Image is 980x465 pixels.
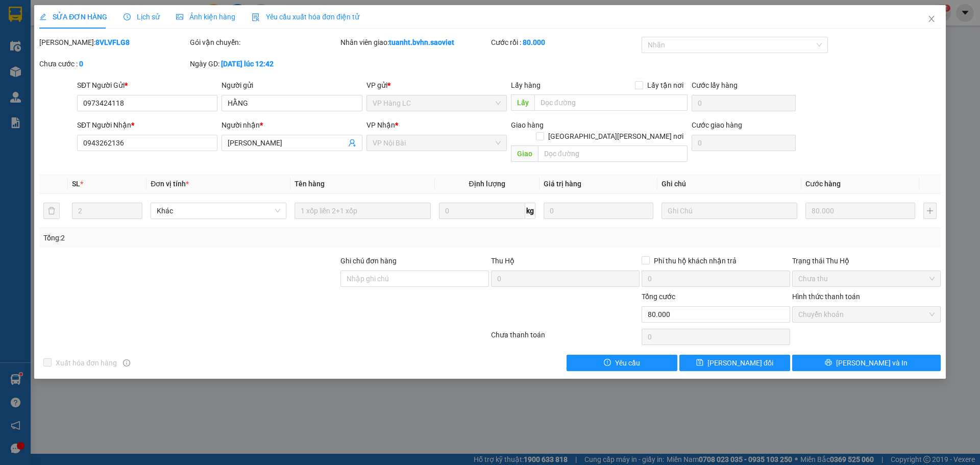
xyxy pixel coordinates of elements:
b: 8VLVFLG8 [95,38,130,46]
button: delete [43,203,60,219]
span: Tên hàng [295,180,325,188]
span: Xuất hóa đơn hàng [52,357,121,369]
label: Cước giao hàng [692,121,742,129]
img: icon [252,13,260,21]
span: Đơn vị tính [151,180,189,188]
div: VP gửi [366,80,507,91]
span: Chưa thu [798,271,935,286]
span: Ảnh kiện hàng [176,13,235,21]
div: [PERSON_NAME]: [39,37,188,48]
span: Lấy tận nơi [643,80,688,91]
span: VP Nội Bài [373,135,501,151]
span: Yêu cầu xuất hóa đơn điện tử [252,13,359,21]
th: Ghi chú [657,174,801,194]
span: close [927,15,936,23]
span: Lấy [511,94,534,111]
span: Cước hàng [805,180,841,188]
input: Dọc đường [534,94,688,111]
input: VD: Bàn, Ghế [295,203,430,219]
b: 80.000 [523,38,545,46]
span: SỬA ĐƠN HÀNG [39,13,107,21]
span: clock-circle [124,13,131,20]
input: Ghi Chú [661,203,797,219]
input: Ghi chú đơn hàng [340,271,489,287]
span: save [696,359,703,367]
span: Giao [511,145,538,162]
span: edit [39,13,46,20]
div: SĐT Người Nhận [77,119,217,131]
button: printer[PERSON_NAME] và In [792,355,941,371]
span: Giao hàng [511,121,544,129]
div: Cước rồi : [491,37,640,48]
div: Chưa thanh toán [490,329,641,347]
label: Hình thức thanh toán [792,292,860,301]
b: [DATE] lúc 12:42 [221,60,274,68]
span: Lịch sử [124,13,160,21]
span: kg [525,203,535,219]
div: Tổng: 2 [43,232,378,243]
span: Định lượng [469,180,505,188]
span: [GEOGRAPHIC_DATA][PERSON_NAME] nơi [544,131,688,142]
span: Yêu cầu [615,357,640,369]
div: Nhân viên giao: [340,37,489,48]
div: Người nhận [222,119,362,131]
span: Chuyển khoản [798,307,935,322]
input: Cước lấy hàng [692,95,796,111]
span: Tổng cước [642,292,675,301]
div: Chưa cước : [39,58,188,69]
input: Cước giao hàng [692,135,796,151]
span: user-add [348,139,356,147]
span: exclamation-circle [604,359,611,367]
span: Phí thu hộ khách nhận trả [650,255,741,266]
input: 0 [805,203,915,219]
input: 0 [544,203,653,219]
span: info-circle [123,359,130,366]
span: VP Hàng LC [373,95,501,111]
input: Dọc đường [538,145,688,162]
label: Ghi chú đơn hàng [340,257,397,265]
span: Khác [157,203,280,218]
b: tuanht.bvhn.saoviet [389,38,454,46]
b: 0 [79,60,83,68]
span: Lấy hàng [511,81,541,89]
label: Cước lấy hàng [692,81,738,89]
div: Gói vận chuyển: [190,37,338,48]
div: Trạng thái Thu Hộ [792,255,941,266]
button: exclamation-circleYêu cầu [567,355,677,371]
span: SL [72,180,80,188]
div: SĐT Người Gửi [77,80,217,91]
button: plus [923,203,937,219]
span: picture [176,13,183,20]
button: save[PERSON_NAME] đổi [679,355,790,371]
div: Ngày GD: [190,58,338,69]
div: Người gửi [222,80,362,91]
span: [PERSON_NAME] và In [836,357,908,369]
span: Thu Hộ [491,257,514,265]
span: VP Nhận [366,121,395,129]
span: Giá trị hàng [544,180,581,188]
span: [PERSON_NAME] đổi [707,357,773,369]
button: Close [917,5,946,34]
span: printer [825,359,832,367]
